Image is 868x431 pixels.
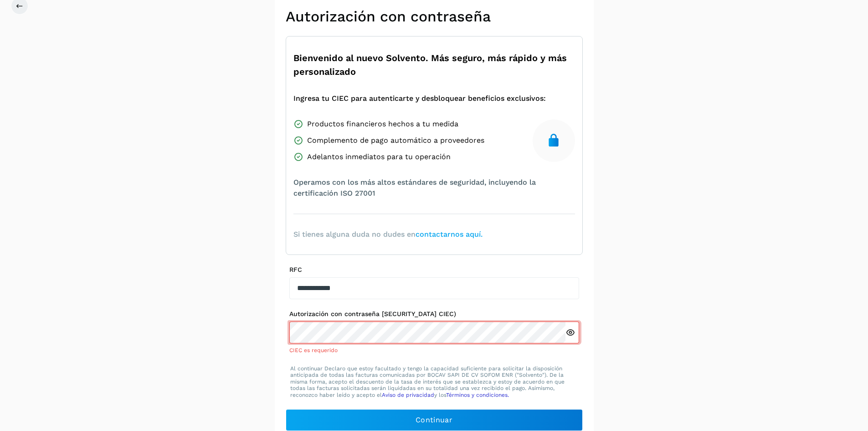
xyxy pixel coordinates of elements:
span: Adelantos inmediatos para tu operación [307,151,451,162]
span: Si tienes alguna duda no dudes en [293,229,483,240]
span: Ingresa tu CIEC para autenticarte y desbloquear beneficios exclusivos: [293,93,546,104]
span: Complemento de pago automático a proveedores [307,135,484,146]
span: Operamos con los más altos estándares de seguridad, incluyendo la certificación ISO 27001 [293,177,575,199]
p: Al continuar Declaro que estoy facultado y tengo la capacidad suficiente para solicitar la dispos... [290,365,578,398]
label: Autorización con contraseña [SECURITY_DATA] CIEC) [289,310,579,318]
button: Continuar [286,409,583,431]
span: CIEC es requerido [289,347,338,353]
a: Términos y condiciones. [446,392,509,398]
span: Bienvenido al nuevo Solvento. Más seguro, más rápido y más personalizado [293,51,575,78]
span: Productos financieros hechos a tu medida [307,119,458,130]
label: RFC [289,266,579,274]
img: secure [546,133,561,148]
span: Continuar [416,415,452,425]
a: contactarnos aquí. [416,230,483,239]
a: Aviso de privacidad [382,392,434,398]
h2: Autorización con contraseña [286,8,583,25]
